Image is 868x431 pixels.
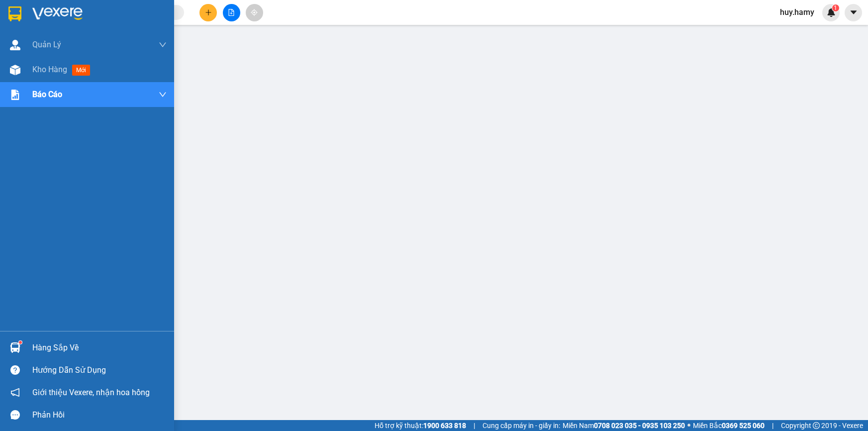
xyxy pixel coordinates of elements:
img: warehouse-icon [10,65,20,75]
span: Hỗ trợ kỹ thuật: [375,420,466,431]
div: Phản hồi [32,408,167,423]
sup: 1 [832,4,839,11]
img: logo-vxr [8,6,21,21]
span: aim [251,9,258,16]
img: warehouse-icon [10,342,20,353]
img: warehouse-icon [10,40,20,50]
span: notification [10,388,20,397]
button: aim [246,4,263,21]
span: 1 [834,4,837,11]
img: icon-new-feature [827,8,836,17]
span: Quản Lý [32,38,61,51]
span: Kho hàng [32,65,67,74]
span: down [159,41,167,49]
span: file-add [228,9,235,16]
span: down [159,91,167,99]
button: plus [199,4,217,21]
span: | [474,420,475,431]
button: caret-down [845,4,862,21]
div: Hàng sắp về [32,340,167,355]
span: Báo cáo [32,88,62,101]
span: Miền Bắc [693,420,765,431]
span: Miền Nam [563,420,685,431]
span: Cung cấp máy in - giấy in: [482,420,560,431]
span: message [10,410,20,420]
span: mới [72,65,90,76]
div: Hướng dẫn sử dụng [32,363,167,378]
span: ⚪️ [687,424,690,428]
sup: 1 [19,341,22,344]
button: file-add [223,4,240,21]
span: caret-down [849,8,858,17]
strong: 0708 023 035 - 0935 103 250 [594,422,685,430]
span: question-circle [10,365,20,375]
strong: 0369 525 060 [722,422,765,430]
span: | [772,420,773,431]
span: huy.hamy [772,6,822,18]
img: solution-icon [10,90,20,100]
span: plus [205,9,212,16]
strong: 1900 633 818 [423,422,466,430]
span: copyright [813,422,820,429]
span: Giới thiệu Vexere, nhận hoa hồng [32,386,150,399]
